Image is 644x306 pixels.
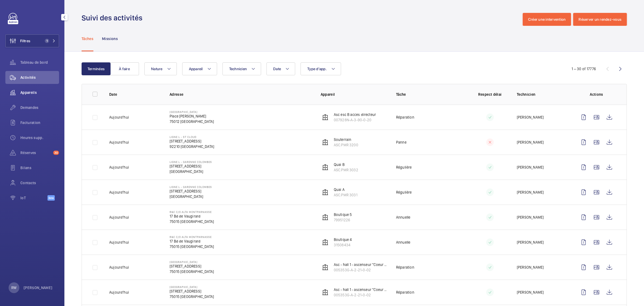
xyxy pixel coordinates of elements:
p: Actions [577,92,616,97]
span: Facturation [20,120,59,125]
p: [PERSON_NAME] [517,140,544,145]
button: Nature [144,62,177,75]
p: Date [109,92,161,97]
p: Respect délai [471,92,508,97]
span: Heures supp. [20,135,59,140]
img: elevator.svg [322,289,328,296]
p: 005353G-A-2-21-0-02 [334,292,387,298]
p: ASC.PMR 3031 [334,192,357,198]
p: [GEOGRAPHIC_DATA] [170,169,212,174]
p: [STREET_ADDRESS] [170,289,214,294]
p: 31508434 [334,242,352,248]
p: Appareil [321,92,387,97]
p: 92210 [GEOGRAPHIC_DATA] [170,144,214,149]
p: Tâche [396,92,463,97]
img: elevator.svg [322,139,328,145]
span: Tableau de bord [20,60,59,65]
p: R&C c/o ALTA MONTPARNASSE [170,210,214,214]
p: 79951226 [334,217,352,223]
span: Activités [20,75,59,80]
p: Quai A [334,187,357,192]
p: [PERSON_NAME] [517,240,544,245]
p: Panne [396,140,407,145]
span: Type d'app. [307,67,327,71]
span: Technicien [229,67,247,71]
h1: Suivi des activités [82,13,146,23]
p: [STREET_ADDRESS] [170,264,214,269]
button: Créer une intervention [523,13,571,26]
p: Aujourd'hui [109,115,129,120]
button: À faire [110,62,139,75]
p: 75015 [GEOGRAPHIC_DATA] [170,219,214,224]
button: Réserver un rendez-vous [573,13,627,26]
p: Tâches [82,36,93,41]
p: [PERSON_NAME] [517,290,544,295]
p: 17 Bd de Vaugirard [170,239,214,244]
button: Date [266,62,295,75]
p: Technicien [517,92,569,97]
p: Boutique 5 [334,212,352,217]
img: elevator.svg [322,214,328,220]
p: Aujourd'hui [109,240,129,245]
p: Quai B [334,162,358,167]
p: Adresse [170,92,312,97]
p: Réparation [396,115,414,120]
span: Date [273,67,281,71]
p: [PERSON_NAME] [24,285,53,290]
p: [PERSON_NAME] [517,165,544,170]
p: 17 Bd de Vaugirard [170,214,214,219]
p: [PERSON_NAME] [517,265,544,270]
p: 75015 [GEOGRAPHIC_DATA] [170,269,214,274]
p: 005353G-A-2-21-0-02 [334,267,387,273]
p: Aujourd'hui [109,165,129,170]
span: Bilans [20,165,59,170]
p: [PERSON_NAME] [517,115,544,120]
p: Asc esc B acces directeur [334,112,376,117]
p: Aujourd'hui [109,290,129,295]
img: elevator.svg [322,264,328,271]
p: Aujourd'hui [109,215,129,220]
p: [PERSON_NAME] [517,215,544,220]
p: ASC.PMR 3032 [334,167,358,173]
span: Réserves [20,150,51,155]
button: Filtres1 [5,34,59,47]
button: Terminées [82,62,111,75]
span: Appareils [20,90,59,95]
p: [STREET_ADDRESS] [170,138,214,144]
p: Aujourd'hui [109,140,129,145]
p: [STREET_ADDRESS] [170,188,212,194]
span: 30 [53,151,59,155]
span: Demandes [20,105,59,110]
p: Ligne L - GARENNE COLOMBES [170,185,212,188]
p: [GEOGRAPHIC_DATA] [170,110,214,113]
p: Annuelle [396,240,410,245]
p: Boutique 4 [334,237,352,242]
p: Ligne L - GARENNE COLOMBES [170,160,212,163]
p: Réparation [396,290,414,295]
span: 1 [45,39,49,43]
span: Nature [151,67,163,71]
p: 75015 [GEOGRAPHIC_DATA] [170,294,214,299]
div: 1 – 30 of 17776 [572,66,596,72]
p: Ligne L - ST CLOUD [170,135,214,138]
span: Contacts [20,180,59,186]
p: ASC.PMR 3200 [334,142,358,148]
span: IoT [20,195,47,201]
p: Aujourd'hui [109,190,129,195]
p: 007928N-A-3-90-0-20 [334,117,376,123]
p: [GEOGRAPHIC_DATA] [170,285,214,289]
span: Filtres [20,38,30,44]
p: 75015 [GEOGRAPHIC_DATA] [170,244,214,249]
p: Aujourd'hui [109,265,129,270]
span: Beta [47,195,55,201]
p: Régulière [396,190,412,195]
img: elevator.svg [322,189,328,195]
button: Appareil [182,62,217,75]
p: [GEOGRAPHIC_DATA] [170,260,214,264]
span: Appareil [189,67,203,71]
img: elevator.svg [322,114,328,120]
button: Type d'app. [301,62,341,75]
img: elevator.svg [322,239,328,245]
p: Place [PERSON_NAME] [170,113,214,119]
p: Annuelle [396,215,410,220]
